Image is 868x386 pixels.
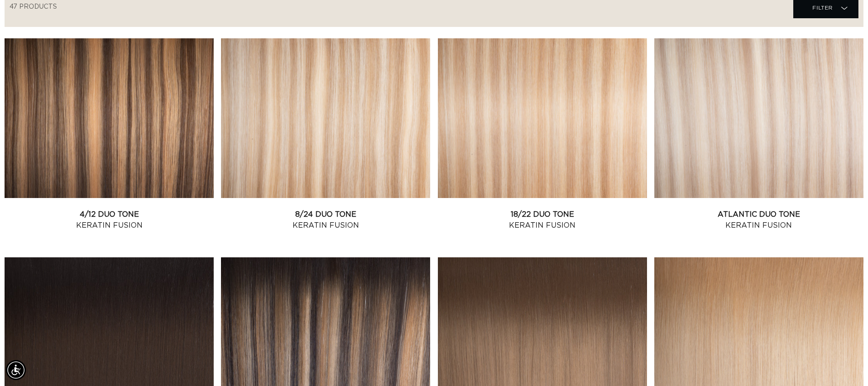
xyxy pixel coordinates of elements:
iframe: Chat Widget [822,342,868,386]
a: 18/22 Duo Tone Keratin Fusion [438,209,647,231]
a: Atlantic Duo Tone Keratin Fusion [654,209,863,231]
span: 47 products [10,4,57,10]
a: 8/24 Duo Tone Keratin Fusion [221,209,430,231]
a: 4/12 Duo Tone Keratin Fusion [5,209,214,231]
div: Accessibility Menu [6,360,26,380]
